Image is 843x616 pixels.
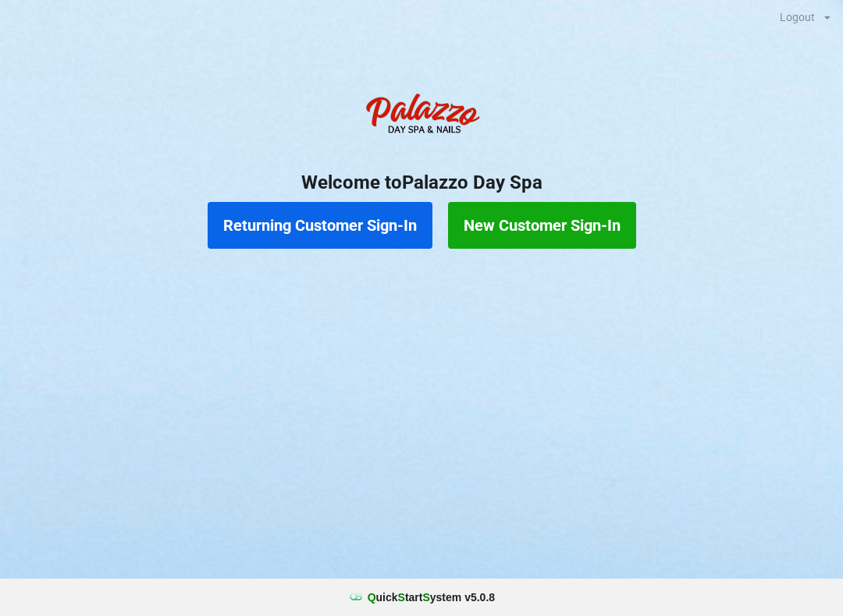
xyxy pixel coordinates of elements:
[348,589,364,605] img: favicon.ico
[780,12,815,23] div: Logout
[398,591,405,604] span: S
[422,591,429,604] span: S
[448,202,636,249] button: New Customer Sign-In
[359,85,484,147] img: PalazzoDaySpaNails-Logo.png
[368,591,376,604] span: Q
[208,202,432,249] button: Returning Customer Sign-In
[368,589,495,605] b: uick tart ystem v 5.0.8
